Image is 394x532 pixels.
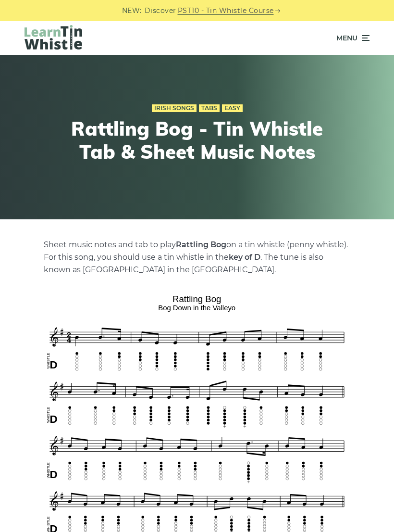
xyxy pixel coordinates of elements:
[67,117,327,163] h1: Rattling Bog - Tin Whistle Tab & Sheet Music Notes
[222,104,243,112] a: Easy
[44,239,350,276] p: Sheet music notes and tab to play on a tin whistle (penny whistle). For this song, you should use...
[25,25,82,50] img: LearnTinWhistle.com
[199,104,220,112] a: Tabs
[152,104,197,112] a: Irish Songs
[229,253,260,262] strong: key of D
[176,240,226,249] strong: Rattling Bog
[336,26,357,50] span: Menu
